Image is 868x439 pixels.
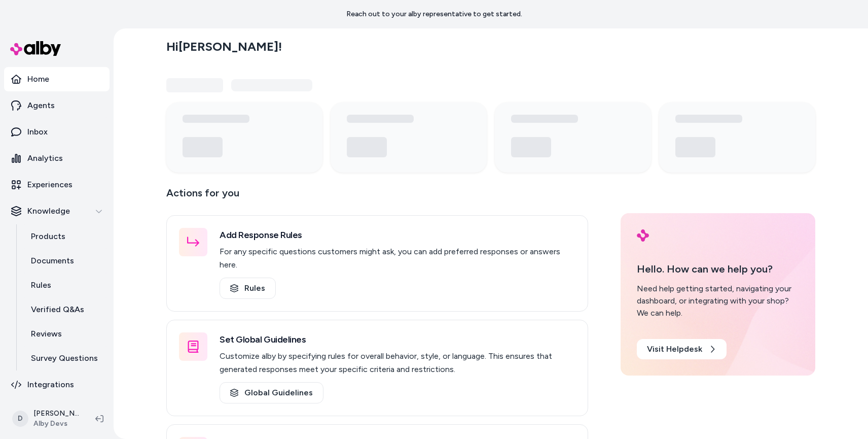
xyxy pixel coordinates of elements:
[27,205,70,217] p: Knowledge
[27,99,55,112] p: Agents
[33,409,79,419] p: [PERSON_NAME]
[4,146,110,171] a: Analytics
[4,373,110,397] a: Integrations
[220,245,575,272] p: For any specific questions customers might ask, you can add preferred responses or answers here.
[27,379,74,391] p: Integrations
[21,273,110,297] a: Rules
[27,179,73,191] p: Experiences
[31,230,65,243] p: Products
[166,185,588,209] p: Actions for you
[12,411,28,427] span: D
[637,283,799,319] div: Need help getting started, navigating your dashboard, or integrating with your shop? We can help.
[21,346,110,370] a: Survey Questions
[220,278,276,299] a: Rules
[4,199,110,223] button: Knowledge
[6,402,87,435] button: D[PERSON_NAME]Alby Devs
[31,255,74,267] p: Documents
[637,339,727,359] a: Visit Helpdesk
[27,73,49,85] p: Home
[4,67,110,91] a: Home
[33,419,79,429] span: Alby Devs
[31,279,51,291] p: Rules
[4,120,110,144] a: Inbox
[31,303,84,316] p: Verified Q&As
[21,249,110,273] a: Documents
[166,39,282,54] h2: Hi [PERSON_NAME] !
[346,9,522,19] p: Reach out to your alby representative to get started.
[637,229,649,242] img: alby Logo
[220,382,323,403] a: Global Guidelines
[21,224,110,249] a: Products
[27,152,63,164] p: Analytics
[220,332,575,347] h3: Set Global Guidelines
[637,261,799,277] p: Hello. How can we help you?
[27,126,48,138] p: Inbox
[4,173,110,197] a: Experiences
[21,322,110,346] a: Reviews
[31,328,62,340] p: Reviews
[10,41,61,56] img: alby Logo
[4,93,110,118] a: Agents
[31,352,98,364] p: Survey Questions
[220,228,575,242] h3: Add Response Rules
[220,350,575,376] p: Customize alby by specifying rules for overall behavior, style, or language. This ensures that ge...
[21,297,110,322] a: Verified Q&As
